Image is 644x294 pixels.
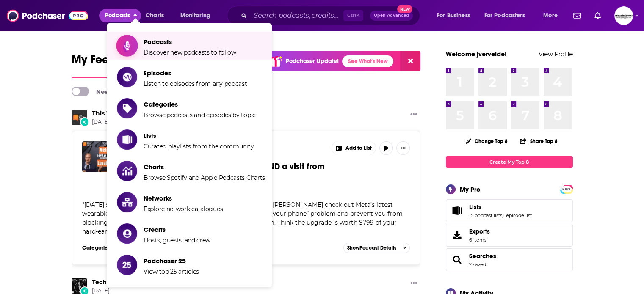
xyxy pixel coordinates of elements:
span: For Business [437,10,470,22]
button: open menu [431,9,481,22]
span: Listen to episodes from any podcast [144,80,247,88]
span: Browse Spotify and Apple Podcasts Charts [144,174,265,181]
span: Exports [469,228,490,235]
button: Show profile menu [614,6,633,25]
span: Credits [144,225,210,234]
span: Lists [469,203,481,211]
span: Monitoring [180,10,210,22]
span: Exports [449,229,466,241]
div: My Pro [460,185,481,193]
span: View top 25 articles [144,268,199,275]
button: open menu [174,9,221,22]
a: Create My Top 8 [446,156,573,168]
span: Open Advanced [374,14,409,18]
a: Show notifications dropdown [570,8,584,23]
span: Explore network catalogues [144,205,223,213]
span: Episodes [144,69,247,77]
a: Show notifications dropdown [591,8,604,23]
p: Podchaser Update! [286,58,339,65]
span: " [82,201,403,235]
h3: released a new episode [92,110,228,118]
span: Logged in as jvervelde [614,6,633,25]
button: Show More Button [396,141,410,155]
span: Lists [446,199,573,222]
button: close menu [99,9,141,22]
a: New Releases & Guests Only [72,87,183,96]
h3: Categories [82,245,120,251]
img: Podchaser - Follow, Share and Rate Podcasts [7,8,88,24]
a: Welcome jvervelde! [446,50,507,58]
span: PRO [561,186,572,192]
button: Show More Button [332,141,376,155]
span: Add to List [345,145,372,151]
span: Lists [144,132,254,140]
img: User Profile [614,6,633,25]
span: Curated playlists from the community [144,143,254,150]
span: [DATE] [92,118,228,126]
div: Search podcasts, credits, & more... [235,6,428,25]
span: New [397,5,412,13]
span: My Feed [72,52,116,72]
span: Browse podcasts and episodes by topic [144,111,256,119]
span: Discover new podcasts to follow [144,49,236,56]
span: Podchaser 25 [144,257,199,265]
a: This Week in Startups [92,110,160,117]
a: TechStuff [92,278,122,286]
div: New Episode [80,117,89,126]
a: 15 podcast lists [469,212,502,218]
span: Podcasts [105,10,130,22]
span: Ctrl K [343,10,363,21]
span: For Podcasters [484,10,525,22]
img: TechStuff [72,278,87,294]
a: 2 saved [469,261,486,267]
span: Networks [144,194,223,202]
span: More [543,10,558,22]
button: open menu [537,9,568,22]
span: Hosts, guests, and crew [144,236,210,244]
a: PRO [561,186,572,192]
a: See What's New [342,55,393,67]
button: open menu [479,9,537,22]
a: Exports [446,224,573,247]
span: Show Podcast Details [347,245,396,251]
a: 1 episode list [503,212,532,218]
span: Searches [446,248,573,271]
img: Meta’s “creepy” new Ray Bans, Beehiiv teams with Discord, AND a visit from Lovable CEO Anton Osik... [82,141,113,172]
input: Search podcasts, credits, & more... [250,9,343,22]
a: Charts [140,9,169,22]
h3: released a new episode [92,278,190,286]
span: Charts [144,163,265,171]
span: Categories [144,100,256,108]
button: Show More Button [407,278,420,289]
span: Podcasts [144,38,236,46]
button: Share Top 8 [520,133,558,149]
a: Lists [469,203,532,211]
a: My Feed [72,52,116,78]
button: Show More Button [407,110,420,120]
a: Searches [469,252,496,260]
a: Searches [449,254,466,266]
img: This Week in Startups [72,110,87,125]
button: Open AdvancedNew [370,11,413,21]
a: View Profile [539,50,573,58]
span: , [502,212,503,218]
button: ShowPodcast Details [343,243,410,253]
span: Charts [146,10,164,22]
a: Lists [449,205,466,217]
span: 6 items [469,237,490,243]
button: Change Top 8 [461,136,513,146]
